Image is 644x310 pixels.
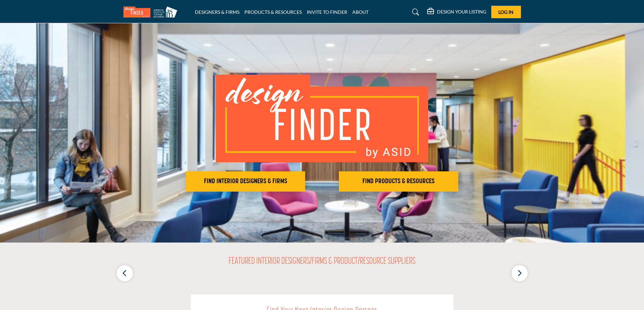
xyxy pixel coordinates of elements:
img: Site Logo [123,6,181,18]
img: image [216,75,428,162]
div: DESIGN YOUR LISTING [427,8,486,16]
a: ABOUT [352,9,369,15]
a: DESIGNERS & FIRMS [195,9,239,15]
button: FIND PRODUCTS & RESOURCES [339,171,458,192]
h2: FIND INTERIOR DESIGNERS & FIRMS [188,177,303,186]
a: INVITE TO FINDER [307,9,347,15]
h2: FIND PRODUCTS & RESOURCES [341,177,456,186]
button: FIND INTERIOR DESIGNERS & FIRMS [186,171,305,192]
button: Log In [491,6,521,18]
a: PRODUCTS & RESOURCES [244,9,302,15]
h5: DESIGN YOUR LISTING [437,9,486,15]
h2: FEATURED INTERIOR DESIGNERS/FIRMS & PRODUCT/RESOURCE SUPPLIERS [229,256,415,267]
a: Search [406,7,423,18]
span: Log In [498,9,514,15]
